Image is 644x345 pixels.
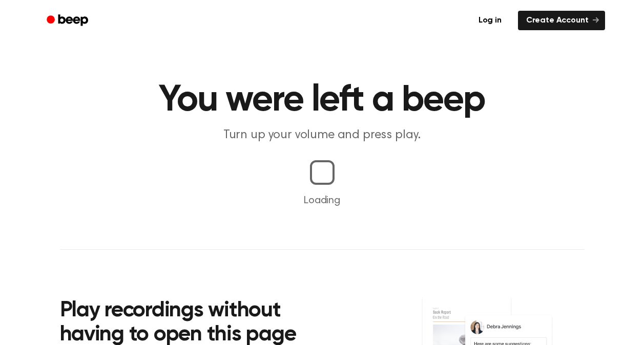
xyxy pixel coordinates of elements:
p: Loading [12,193,632,208]
a: Create Account [518,11,605,30]
h1: You were left a beep [60,82,585,119]
a: Beep [39,11,97,31]
a: Log in [468,9,512,32]
p: Turn up your volume and press play. [126,127,519,144]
